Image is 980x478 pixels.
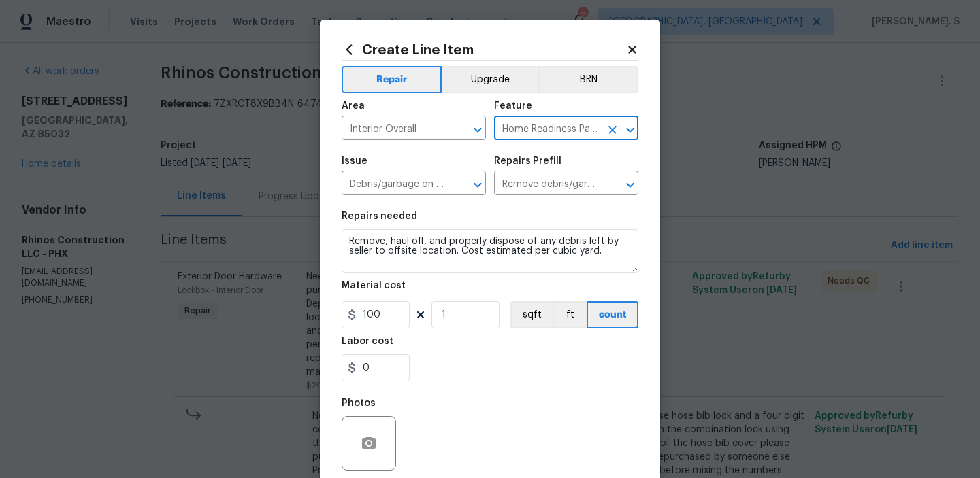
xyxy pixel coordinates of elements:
h5: Issue [342,156,367,166]
h5: Labor cost [342,337,393,346]
button: Open [621,175,640,194]
button: sqft [510,301,553,328]
h5: Repairs needed [342,211,417,221]
h5: Material cost [342,281,406,290]
button: Upgrade [442,66,539,93]
h5: Photos [342,398,376,408]
h5: Feature [494,101,532,111]
button: Clear [603,120,622,139]
h5: Repairs Prefill [494,156,561,166]
h5: Area [342,101,365,111]
button: count [587,301,638,328]
textarea: Remove, haul off, and properly dispose of any debris left by seller to offsite location. Cost est... [342,229,638,273]
button: ft [553,301,587,328]
button: BRN [538,66,638,93]
h2: Create Line Item [342,42,626,57]
button: Repair [342,66,442,93]
button: Open [621,120,640,139]
button: Open [468,120,487,139]
button: Open [468,175,487,194]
